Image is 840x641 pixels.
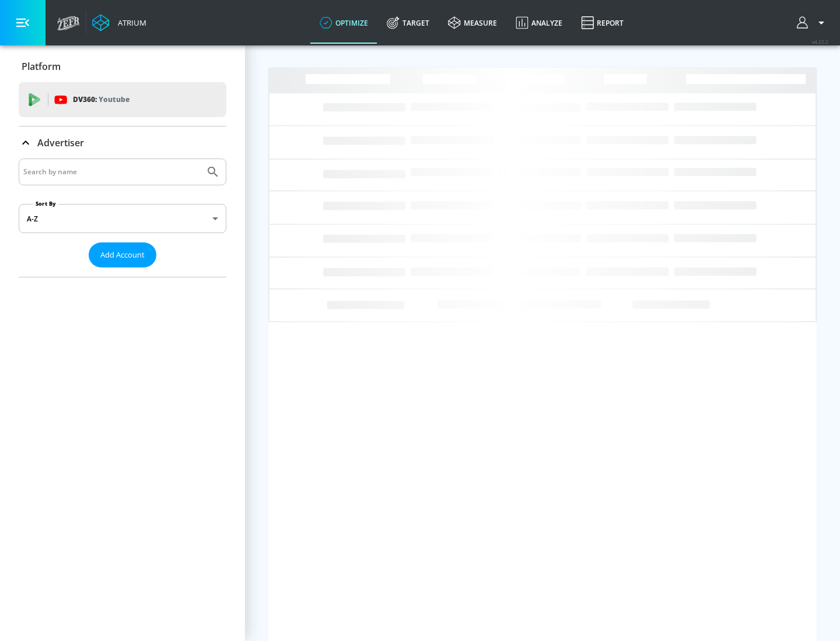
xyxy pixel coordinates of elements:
[113,17,146,28] div: Atrium
[37,136,84,149] p: Advertiser
[572,2,633,44] a: Report
[23,164,200,179] input: Search by name
[19,267,226,277] nav: list of Advertiser
[89,242,156,267] button: Add Account
[310,2,377,44] a: optimize
[439,2,506,44] a: measure
[19,159,226,277] div: Advertiser
[19,50,226,83] div: Platform
[812,38,828,45] span: v 4.22.2
[92,14,146,31] a: Atrium
[19,82,226,117] div: DV360: Youtube
[100,248,145,262] span: Add Account
[377,2,439,44] a: Target
[73,93,129,106] p: DV360:
[19,126,226,159] div: Advertiser
[506,2,572,44] a: Analyze
[22,60,61,73] p: Platform
[19,204,226,233] div: A-Z
[99,93,129,105] p: Youtube
[33,200,58,207] label: Sort By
